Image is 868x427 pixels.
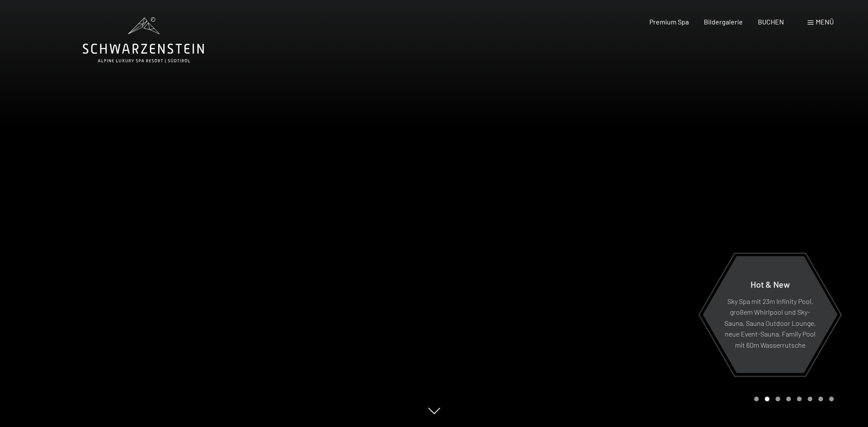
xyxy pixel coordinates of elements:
[818,397,823,401] div: Carousel Page 7
[786,397,791,401] div: Carousel Page 4
[808,397,812,401] div: Carousel Page 6
[816,18,834,26] span: Menü
[751,279,790,289] span: Hot & New
[751,397,834,401] div: Carousel Pagination
[649,18,688,26] a: Premium Spa
[797,397,802,401] div: Carousel Page 5
[724,295,817,350] p: Sky Spa mit 23m Infinity Pool, großem Whirlpool und Sky-Sauna, Sauna Outdoor Lounge, neue Event-S...
[758,18,784,26] a: BUCHEN
[704,18,743,26] a: Bildergalerie
[829,397,834,401] div: Carousel Page 8
[775,397,780,401] div: Carousel Page 3
[765,397,769,401] div: Carousel Page 2 (Current Slide)
[702,256,838,373] a: Hot & New Sky Spa mit 23m Infinity Pool, großem Whirlpool und Sky-Sauna, Sauna Outdoor Lounge, ne...
[754,397,759,401] div: Carousel Page 1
